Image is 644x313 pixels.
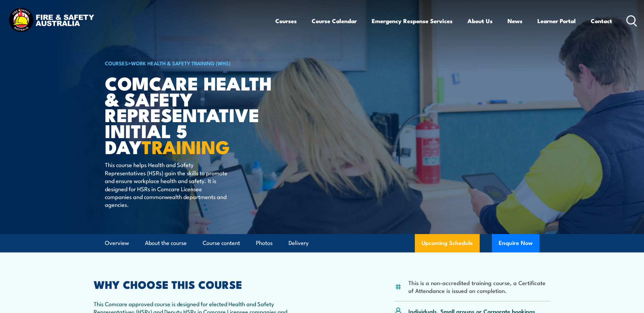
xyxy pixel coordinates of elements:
a: Overview [105,234,129,252]
a: Upcoming Schedule [415,234,480,252]
li: This is a non-accredited training course, a Certificate of Attendance is issued on completion. [408,279,551,295]
a: Course Calendar [312,12,357,30]
a: About the course [145,234,187,252]
a: Delivery [289,234,309,252]
a: Course content [203,234,240,252]
a: News [508,12,522,30]
h1: Comcare Health & Safety Representative Initial 5 Day [105,75,273,154]
a: Learner Portal [537,12,576,30]
a: Emergency Response Services [372,12,453,30]
a: Courses [275,12,297,30]
a: COURSES [105,59,128,67]
a: Contact [591,12,612,30]
button: Enquire Now [492,234,539,252]
h6: > [105,59,273,67]
p: This course helps Health and Safety Representatives (HSRs) gain the skills to promote and ensure ... [105,161,229,208]
a: Photos [256,234,273,252]
h2: WHY CHOOSE THIS COURSE [94,279,292,289]
strong: TRAINING [142,132,230,160]
a: About Us [467,12,493,30]
a: Work Health & Safety Training (WHS) [131,59,231,67]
